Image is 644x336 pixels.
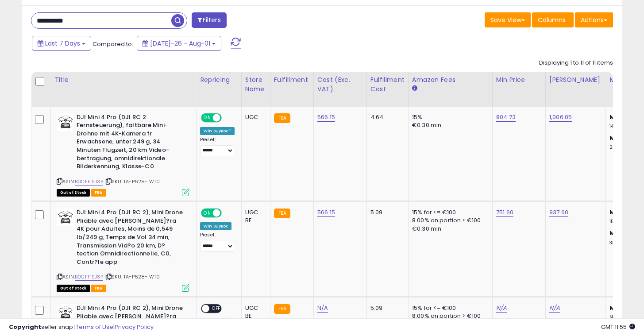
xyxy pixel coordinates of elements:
b: Min: [609,113,623,121]
div: 5.09 [370,209,401,216]
div: 8.00% on portion > €100 [412,216,486,224]
a: N/A [496,304,507,313]
div: Win BuyBox * [200,127,235,135]
span: All listings that are currently out of stock and unavailable for purchase on Amazon [57,189,90,197]
a: 937.60 [549,208,568,217]
div: Store Name [245,75,266,94]
a: 804.73 [496,113,516,122]
div: ASIN: [57,209,189,291]
span: FBA [91,285,106,292]
img: 41cmjbdlRrL._SL40_.jpg [57,209,74,226]
a: Privacy Policy [115,323,154,331]
span: [DATE]-26 - Aug-01 [150,39,210,48]
div: Win BuyBox [200,222,231,230]
div: Amazon Fees [412,75,489,85]
span: OFF [209,305,224,313]
button: Columns [532,12,574,27]
div: Fulfillment [274,75,310,85]
span: Last 7 Days [45,39,80,48]
div: Cost (Exc. VAT) [317,75,363,94]
button: [DATE]-26 - Aug-01 [137,36,221,51]
img: 41cmjbdlRrL._SL40_.jpg [57,304,74,322]
span: OFF [220,114,235,121]
button: Save View [485,12,531,27]
div: 15% [412,113,486,121]
b: DJI Mini 4 Pro (DJI RC 2), Mini Drone Pliable avec [PERSON_NAME]?ra 4K pour Adultes, Moins de 0,5... [77,209,184,268]
div: UGC BE [245,209,263,224]
div: 15% for <= €100 [412,209,486,216]
div: Displaying 1 to 11 of 11 items [539,59,613,67]
a: N/A [317,304,328,313]
div: 5.09 [370,304,401,312]
b: Max: [609,134,625,142]
a: Terms of Use [76,323,113,331]
div: €0.30 min [412,225,486,233]
button: Last 7 Days [32,36,91,51]
div: Title [54,75,193,85]
div: UGC [245,113,263,121]
div: Fulfillment Cost [370,75,405,94]
a: 1,006.05 [549,113,572,122]
span: ON [202,114,213,121]
div: Preset: [200,232,235,252]
div: 15% for <= €100 [412,304,486,312]
a: B0CFF1SJ3P [75,178,103,185]
a: 751.60 [496,208,513,217]
button: Actions [575,12,613,27]
a: N/A [549,304,560,313]
span: All listings that are currently out of stock and unavailable for purchase on Amazon [57,285,90,292]
div: Preset: [200,137,235,157]
span: ON [202,209,213,217]
small: FBA [274,209,290,218]
div: Repricing [200,75,238,85]
small: FBA [274,113,290,123]
button: Filters [192,12,226,28]
div: seller snap | | [9,323,154,332]
b: Min: [609,208,623,216]
div: UGC BE [245,304,263,320]
a: 566.15 [317,113,335,122]
img: 41+rVzM7zXL._SL40_.jpg [57,113,74,131]
div: [PERSON_NAME] [549,75,602,85]
span: 2025-08-14 11:55 GMT [601,323,635,331]
span: | SKU: TA-P628-IWT0 [104,273,160,280]
small: Amazon Fees. [412,85,417,93]
div: Min Price [496,75,542,85]
span: Compared to: [93,40,133,48]
a: 566.15 [317,208,335,217]
div: €0.30 min [412,121,486,129]
span: OFF [220,209,235,217]
strong: Copyright [9,323,41,331]
b: Max: [609,229,625,237]
span: Columns [538,15,566,24]
div: 4.64 [370,113,401,121]
b: Min: [609,304,623,312]
div: ASIN: [57,113,189,196]
span: FBA [91,189,106,197]
small: FBA [274,304,290,314]
b: DJI Mini 4 Pro (DJI RC 2 Fernsteuerung), faltbare Mini-Drohne mit 4K-Kamera fr Erwachsene, unter ... [77,113,184,173]
a: B0CFF1SJ3P [75,273,103,281]
span: | SKU: TA-P628-IWT0 [104,178,160,185]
